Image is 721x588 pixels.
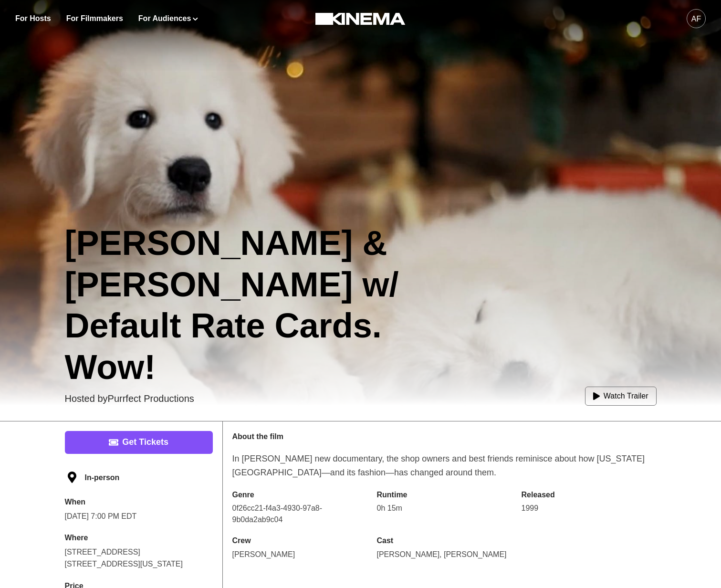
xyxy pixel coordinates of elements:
[138,13,198,24] button: For Audiences
[85,474,120,482] p: In-person
[65,510,213,523] p: [DATE] 7:00 PM EDT
[377,548,512,561] p: [PERSON_NAME], [PERSON_NAME]
[585,387,657,406] button: Watch Trailer
[65,558,213,570] p: [STREET_ADDRESS][US_STATE]
[232,452,657,480] p: In [PERSON_NAME] new documentary, the shop owners and best friends reminisce about how [US_STATE]...
[65,222,462,388] h1: [PERSON_NAME] & [PERSON_NAME] w/ Default Rate Cards. Wow!
[377,489,512,501] p: Runtime
[65,496,213,508] p: When
[377,503,512,514] p: 0h 15m
[232,489,367,501] p: Genre
[65,532,213,544] p: Where
[15,13,51,24] a: For Hosts
[232,503,367,525] p: 0f26cc21-f4a3-4930-97a8-9b0da2ab9c04
[522,503,657,514] p: 1999
[65,431,213,454] a: Get Tickets
[691,13,701,25] div: af
[65,391,194,406] p: Hosted by Purrfect Productions
[66,13,123,24] a: For Filmmakers
[232,431,657,442] p: About the film
[377,535,512,546] p: Cast
[232,548,367,561] p: [PERSON_NAME]
[232,535,367,546] p: Crew
[522,489,657,501] p: Released
[65,546,213,558] p: [STREET_ADDRESS]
